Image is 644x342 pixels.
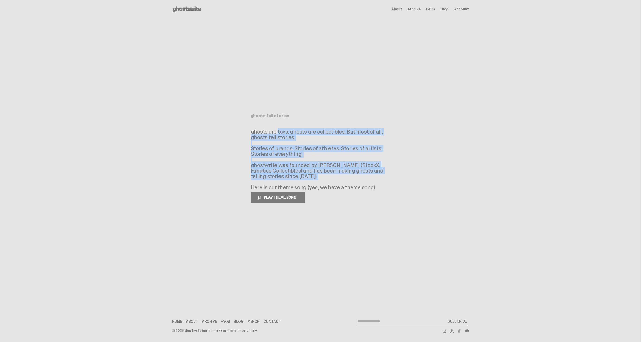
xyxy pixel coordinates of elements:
[202,320,217,323] a: Archive
[209,329,236,332] a: Terms & Conditions
[426,7,435,11] a: FAQs
[454,7,469,11] a: Account
[186,320,198,323] a: About
[251,129,390,190] p: ghosts are toys. ghosts are collectibles. But most of all, ghosts tell stories. Stories of brands...
[234,320,243,323] a: Blog
[221,320,230,323] a: FAQs
[251,192,305,203] button: PLAY THEME SONG
[247,320,260,323] a: Merch
[172,320,182,323] a: Home
[172,329,207,332] div: © 2025 ghostwrite inc
[262,195,299,200] span: PLAY THEME SONG
[391,7,402,11] a: About
[408,7,421,11] a: Archive
[446,317,469,326] button: SUBSCRIBE
[251,114,390,118] h1: ghosts tell stories
[441,7,448,11] a: Blog
[238,329,257,332] a: Privacy Policy
[263,320,281,323] a: Contact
